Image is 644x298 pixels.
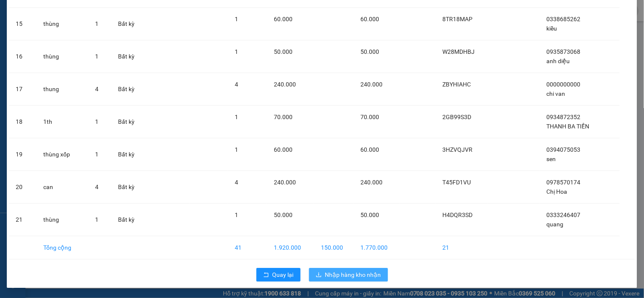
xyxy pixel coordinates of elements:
span: 0934872352 [546,114,580,120]
span: 1 [96,151,99,158]
td: 18 [9,106,37,138]
span: 1 [235,212,238,218]
span: 60.000 [361,146,380,153]
span: 240.000 [274,81,296,88]
span: kiều [546,25,557,32]
td: thùng [37,203,89,236]
td: 1.770.000 [354,236,399,259]
span: 0000000000 [546,81,580,88]
td: thung [37,73,89,106]
span: 0333246407 [546,212,580,218]
span: 240.000 [361,81,383,88]
span: T45FD1VU [443,179,471,186]
td: 17 [9,73,37,106]
td: 16 [9,40,37,73]
span: Chị Hoa [546,188,567,195]
td: Bất kỳ [111,8,145,40]
td: 150.000 [314,236,354,259]
td: Bất kỳ [111,138,145,171]
span: 240.000 [361,179,383,186]
span: 1 [235,16,238,22]
b: Cô Hai [22,6,57,19]
span: anh diệu [546,58,570,64]
button: downloadNhập hàng kho nhận [309,268,388,281]
td: 15 [9,8,37,40]
span: 1 [235,114,238,120]
td: Bất kỳ [111,73,145,106]
span: 1 [96,20,99,27]
span: quang [546,221,563,228]
span: 60.000 [274,16,292,22]
span: 8TR18MAP [443,16,473,22]
span: 240.000 [274,179,296,186]
button: rollbackQuay lại [256,268,301,281]
td: thùng [37,8,89,40]
span: 0935873068 [546,48,580,55]
span: 0338685262 [546,16,580,22]
span: [DATE] 11:49 [76,23,107,29]
td: thùng [37,40,89,73]
span: 60.000 [274,146,292,153]
span: chi van [546,90,565,97]
td: Bất kỳ [111,203,145,236]
td: Bất kỳ [111,171,145,203]
td: 20 [9,171,37,203]
span: THANH BA TIỀN [546,123,589,130]
span: 1 [96,216,99,223]
span: 1 [96,118,99,125]
td: Bất kỳ [111,40,145,73]
span: 4 [235,179,238,186]
span: Quay lại [273,270,294,279]
span: AyunPa [76,46,106,56]
span: 50.000 [361,212,380,218]
span: Gửi: [76,32,92,42]
span: 50.000 [274,212,292,218]
td: can [37,171,89,203]
span: 0978570174 [546,179,580,186]
span: 50.000 [274,48,292,55]
td: 21 [436,236,487,259]
span: 2GB99S3D [443,114,472,120]
span: 4 [96,86,99,92]
td: 41 [228,236,267,259]
span: 1TH [76,58,100,73]
span: 60.000 [361,16,380,22]
td: 19 [9,138,37,171]
span: 0394075053 [546,146,580,153]
td: 21 [9,203,37,236]
span: rollback [263,272,269,279]
span: 4 [96,184,99,190]
span: 70.000 [361,114,380,120]
h2: V53VUVZT [4,26,46,39]
span: Nhập hàng kho nhận [325,270,381,279]
span: 4 [235,81,238,88]
span: 1 [96,53,99,60]
span: 70.000 [274,114,292,120]
span: 1 [235,146,238,153]
span: ZBYHIAHC [443,81,471,88]
td: 1.920.000 [267,236,314,259]
span: download [316,272,322,279]
span: W28MDHBJ [443,48,475,55]
td: Bất kỳ [111,106,145,138]
span: H4DQR3SD [443,212,473,218]
span: 1 [235,48,238,55]
td: thùng xốp [37,138,89,171]
span: sen [546,156,556,162]
span: 50.000 [361,48,380,55]
td: Tổng cộng [37,236,89,259]
td: 1th [37,106,89,138]
span: 3HZVQJVR [443,146,473,153]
